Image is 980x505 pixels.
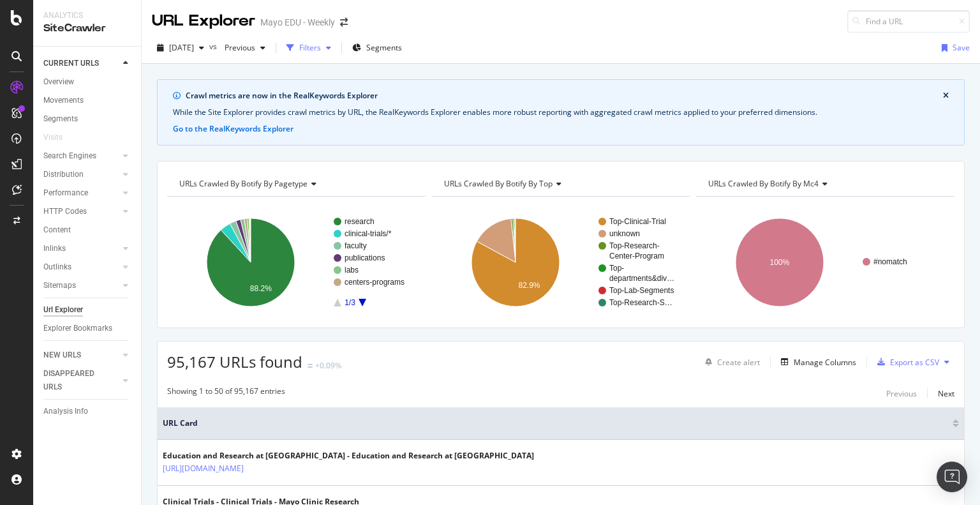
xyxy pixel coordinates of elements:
div: Filters [299,42,321,53]
div: Analysis Info [43,405,88,418]
img: Equal [308,364,313,368]
svg: A chart. [696,207,951,318]
text: Top-Clinical-Trial [609,217,666,226]
button: Previous [886,386,917,401]
span: Previous [219,42,255,53]
div: Distribution [43,168,84,181]
div: Education and Research at [GEOGRAPHIC_DATA] - Education and Research at [GEOGRAPHIC_DATA] [163,450,534,462]
button: close banner [940,87,952,104]
text: 88.2% [250,284,272,293]
div: Analytics [43,10,131,21]
svg: A chart. [432,207,687,318]
span: 2025 Oct. 12th [169,42,194,53]
text: faculty [345,241,367,250]
div: Sitemaps [43,279,76,292]
div: Overview [43,75,74,89]
button: Previous [219,38,271,58]
div: Next [938,388,954,399]
a: Sitemaps [43,279,119,292]
span: Segments [366,42,402,53]
div: Performance [43,186,88,200]
a: Distribution [43,168,119,181]
div: HTTP Codes [43,205,87,218]
div: Segments [43,112,78,126]
a: Inlinks [43,242,119,255]
div: arrow-right-arrow-left [340,18,348,27]
text: Top-Research- [609,241,660,250]
svg: A chart. [167,207,422,318]
a: Visits [43,131,75,144]
a: Explorer Bookmarks [43,322,132,335]
button: Filters [281,38,336,58]
div: While the Site Explorer provides crawl metrics by URL, the RealKeywords Explorer enables more rob... [173,107,949,118]
a: Segments [43,112,132,126]
span: URLs Crawled By Botify By pagetype [179,178,308,189]
text: centers-programs [345,278,405,287]
div: Crawl metrics are now in the RealKeywords Explorer [186,90,943,102]
a: Overview [43,75,132,89]
h4: URLs Crawled By Botify By pagetype [177,174,414,194]
text: 82.9% [518,281,540,290]
button: Export as CSV [872,352,939,372]
div: Open Intercom Messenger [937,462,967,492]
div: Outlinks [43,260,71,274]
div: Showing 1 to 50 of 95,167 entries [167,386,285,401]
a: Url Explorer [43,303,132,317]
text: Top-Research-S… [609,298,672,307]
button: Segments [347,38,407,58]
div: Visits [43,131,63,144]
div: +0.09% [315,360,341,371]
h4: URLs Crawled By Botify By top [442,174,679,194]
text: #nomatch [873,257,907,266]
div: NEW URLS [43,349,81,362]
a: Analysis Info [43,405,132,418]
div: DISAPPEARED URLS [43,367,108,394]
div: CURRENT URLS [43,57,99,70]
div: URL Explorer [152,10,255,32]
a: Performance [43,186,119,200]
div: Explorer Bookmarks [43,322,112,335]
span: 95,167 URLs found [167,351,302,372]
a: [URL][DOMAIN_NAME] [163,462,244,475]
div: Content [43,223,71,237]
text: Top-Lab-Segments [609,286,674,295]
div: info banner [157,79,965,146]
button: Save [937,38,970,58]
button: Create alert [700,352,760,372]
span: URL Card [163,418,949,429]
text: unknown [609,229,640,238]
div: SiteCrawler [43,21,131,36]
text: labs [345,266,359,275]
a: Content [43,223,132,237]
span: URLs Crawled By Botify By top [444,178,553,189]
div: Create alert [717,357,760,368]
text: 100% [770,258,790,267]
a: Search Engines [43,149,119,163]
div: Manage Columns [794,357,856,368]
input: Find a URL [847,10,970,33]
text: clinical-trials/* [345,229,392,238]
div: Movements [43,94,84,107]
a: Movements [43,94,132,107]
a: CURRENT URLS [43,57,119,70]
div: Mayo EDU - Weekly [260,16,335,29]
text: research [345,217,375,226]
a: Outlinks [43,260,119,274]
div: Previous [886,388,917,399]
button: Next [938,386,954,401]
text: Top- [609,264,624,273]
button: Manage Columns [776,354,856,370]
h4: URLs Crawled By Botify By mc4 [706,174,943,194]
a: HTTP Codes [43,205,119,218]
text: 1/3 [345,298,355,307]
text: publications [345,253,385,262]
button: Go to the RealKeywords Explorer [173,123,293,135]
text: departments&div… [609,274,674,283]
div: Save [953,42,970,53]
text: Center-Program [609,252,664,260]
button: [DATE] [152,38,209,58]
div: Search Engines [43,149,96,163]
span: vs [209,41,219,52]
